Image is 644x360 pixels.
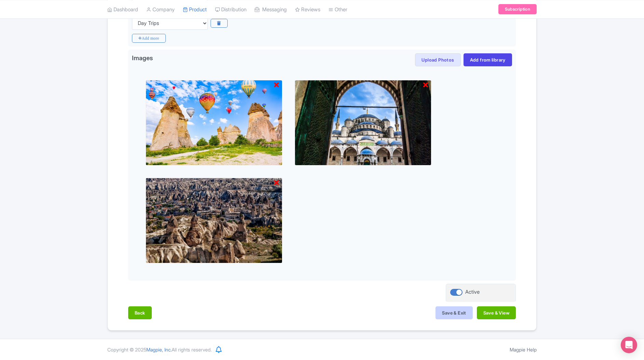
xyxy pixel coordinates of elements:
div: Open Intercom Messenger [621,337,637,353]
a: Subscription [498,4,537,14]
button: Save & Exit [435,306,472,319]
a: Add from library [464,53,512,66]
a: Magpie Help [510,347,537,352]
div: Copyright © 2025 All rights reserved. [103,346,216,353]
img: ftcniy6r6zaqlmkpibne.jpg [146,80,282,165]
img: nxs9qwkeolxfzxjyghag.jpg [146,178,282,263]
button: Upload Photos [415,53,460,66]
i: Add more [132,34,166,43]
span: Images [132,53,153,64]
div: Active [465,288,480,296]
button: Back [128,306,152,319]
button: Save & View [477,306,516,319]
img: bsvgvnqpuw3ujxqunvht.jpg [295,80,431,165]
span: Magpie, Inc. [146,347,172,352]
